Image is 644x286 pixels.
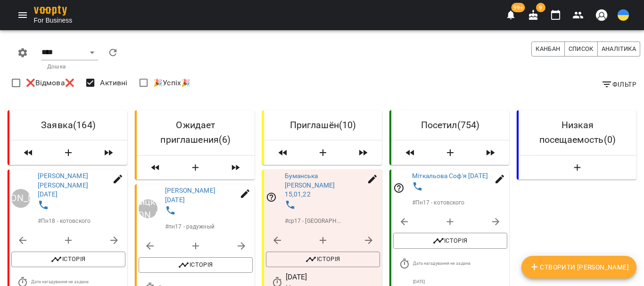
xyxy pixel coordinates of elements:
[11,252,125,268] button: Історія
[595,8,608,22] img: avatar_s.png
[285,217,341,225] p: # ср17 - [GEOGRAPHIC_DATA]
[26,77,74,89] span: ❌Відмова❌
[100,77,127,89] span: Активні
[536,3,545,12] span: 9
[34,16,73,25] span: For Business
[139,257,253,273] button: Історія
[413,279,507,286] p: [DATE]
[165,222,215,231] p: # пн17 - радужный
[38,172,88,198] a: [PERSON_NAME] [PERSON_NAME] [DATE]
[286,271,380,283] p: [DATE]
[11,189,30,208] a: [PERSON_NAME]
[285,172,335,198] a: Буманська [PERSON_NAME] 15,01,22
[429,144,471,161] button: Створити Ліда
[38,217,91,225] p: # Пн18 - котовского
[395,144,425,161] button: Пересунути всіх лідів з колонки
[569,44,594,54] span: Список
[144,118,247,147] h6: Ожидает приглашения ( 6 )
[413,261,507,267] p: Дата нагадування не задана
[522,159,633,176] button: Створити Ліда
[564,41,598,57] button: Список
[266,252,380,268] button: Історія
[412,198,465,207] p: # Пн17 - котовского
[601,79,636,90] span: Фільтр
[47,64,92,70] p: Дошка
[34,6,67,16] img: voopty.png
[270,254,376,265] span: Історія
[93,144,124,161] button: Пересунути всіх лідів з колонки
[31,279,125,286] p: Дата нагадування не задана
[521,256,636,278] button: Створити Ліда
[140,159,171,176] button: Пересунути всіх лідів з колонки
[11,4,34,26] button: Menu
[536,44,560,54] span: Канбан
[475,144,505,161] button: Пересунути всіх лідів з колонки
[139,199,157,218] a: Хальчицкая [PERSON_NAME]
[618,9,629,21] img: UA.svg
[529,261,629,273] span: Створити [PERSON_NAME]
[143,260,248,271] span: Історія
[13,144,43,161] button: Пересунути всіх лідів з колонки
[165,187,215,204] a: [PERSON_NAME] [DATE]
[393,233,507,249] button: Історія
[221,159,251,176] button: Пересунути всіх лідів з колонки
[11,189,30,208] div: Светлана
[302,144,344,161] button: Створити Ліда
[174,159,217,176] button: Створити Ліда
[16,254,121,265] span: Історія
[412,172,488,180] a: Міткальова Соф'я [DATE]
[399,118,502,132] h6: Посетил ( 754 )
[526,118,629,147] h6: Низкая посещаемость ( 0 )
[597,76,640,93] button: Фільтр
[272,118,374,132] h6: Приглашён ( 10 )
[348,144,378,161] button: Пересунути всіх лідів з колонки
[512,3,525,12] span: 99+
[17,118,120,132] h6: Заявка ( 164 )
[531,41,564,57] button: Канбан
[139,199,157,218] div: Хальчицкая Светлана
[153,77,190,89] span: 🎉Успіх🎉
[393,182,405,194] svg: Відповідальний співробітник не задан
[266,192,277,203] svg: Відповідальний співробітник не задан
[602,44,636,54] span: Аналітика
[597,41,640,57] button: Аналітика
[268,144,298,161] button: Пересунути всіх лідів з колонки
[397,235,503,246] span: Історія
[47,144,90,161] button: Створити Ліда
